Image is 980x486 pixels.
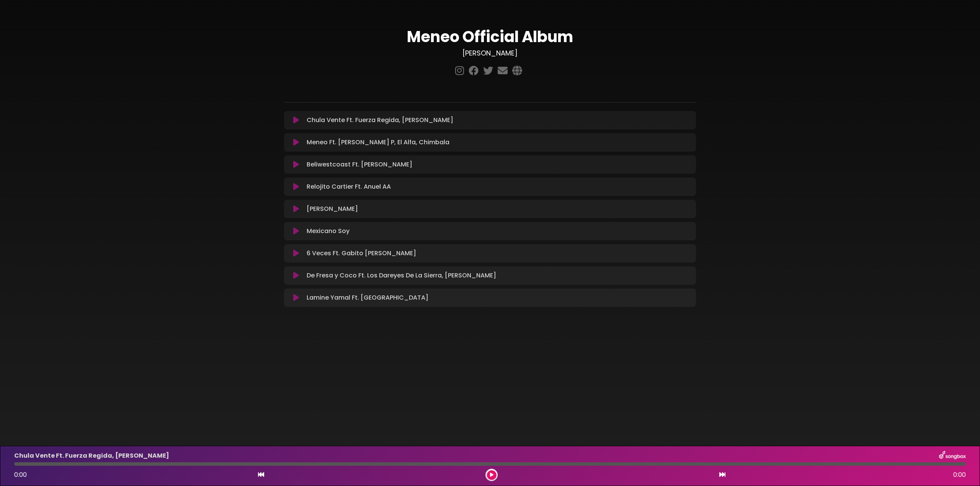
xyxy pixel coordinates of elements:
[307,160,412,169] p: Beliwestcoast Ft. [PERSON_NAME]
[307,293,428,302] p: Lamine Yamal Ft. [GEOGRAPHIC_DATA]
[284,49,696,57] h3: [PERSON_NAME]
[307,249,416,258] p: 6 Veces Ft. Gabito [PERSON_NAME]
[307,138,449,147] p: Meneo Ft. [PERSON_NAME] P, El Alfa, Chimbala
[307,271,496,280] p: De Fresa y Coco Ft. Los Dareyes De La Sierra, [PERSON_NAME]
[307,204,358,214] p: [PERSON_NAME]
[307,227,350,236] p: Mexicano Soy
[284,28,696,46] h1: Meneo Official Album
[307,116,453,125] p: Chula Vente Ft. Fuerza Regida, [PERSON_NAME]
[307,182,391,191] p: Relojito Cartier Ft. Anuel AA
